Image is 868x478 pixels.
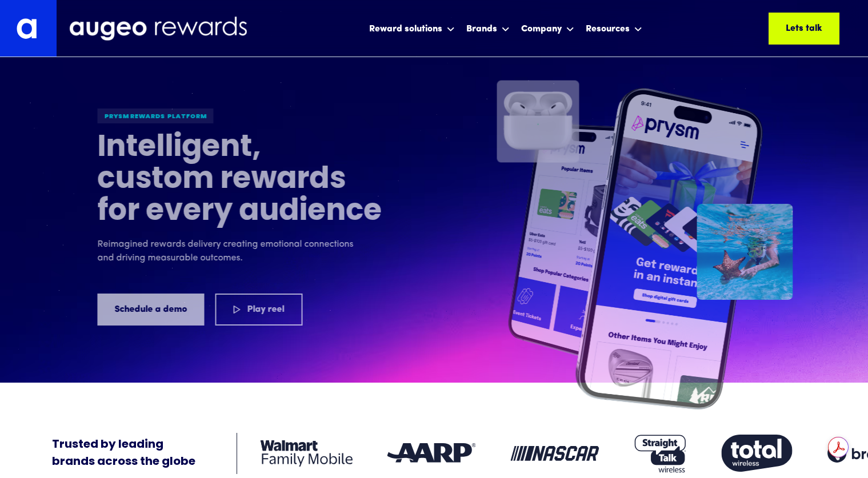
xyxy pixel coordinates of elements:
p: Reimagined rewards delivery creating emotional connections and driving measurable outcomes. [97,238,360,265]
a: Play reel [215,294,302,326]
img: Client logo: Walmart Family Mobile [261,440,353,467]
a: Schedule a demo [97,294,204,326]
div: Company [521,22,562,36]
div: Reward solutions [366,13,458,43]
div: Resources [583,13,645,43]
div: Reward solutions [369,22,442,36]
div: Company [518,13,577,43]
h1: Intelligent, custom rewards for every audience [97,132,383,228]
div: Brands [463,13,513,43]
div: Brands [466,22,497,36]
div: Trusted by leading brands across the globe [52,436,195,471]
div: Resources [586,22,630,36]
div: Prysm Rewards platform [97,109,213,123]
a: Lets talk [769,13,839,45]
